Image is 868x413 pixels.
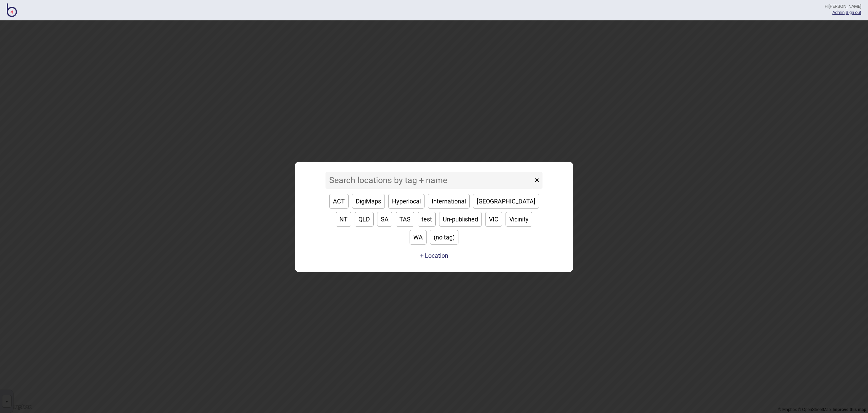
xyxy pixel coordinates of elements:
[832,10,845,15] a: Admin
[430,230,458,245] button: (no tag)
[325,172,533,189] input: Search locations by tag + name
[439,212,482,227] button: Un-published
[418,250,450,262] a: + Location
[396,212,414,227] button: TAS
[377,212,392,227] button: SA
[832,10,846,15] span: |
[506,212,532,227] button: Vicinity
[825,3,861,10] div: Hi [PERSON_NAME]
[531,172,542,189] button: ×
[410,230,427,245] button: WA
[846,10,861,15] button: Sign out
[352,194,385,209] button: DigiMaps
[388,194,425,209] button: Hyperlocal
[336,212,351,227] button: NT
[418,212,436,227] button: test
[485,212,502,227] button: VIC
[428,194,470,209] button: International
[355,212,374,227] button: QLD
[420,252,448,259] button: + Location
[7,3,17,17] img: BindiMaps CMS
[473,194,539,209] button: [GEOGRAPHIC_DATA]
[329,194,349,209] button: ACT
